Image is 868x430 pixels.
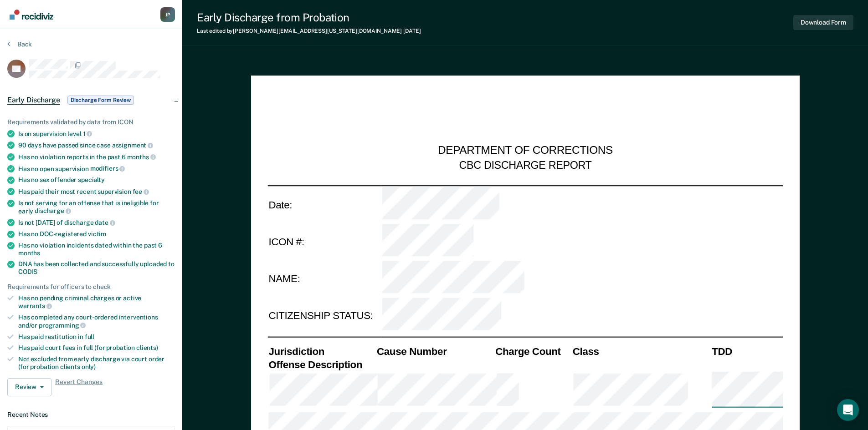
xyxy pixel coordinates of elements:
[160,7,175,22] div: J P
[18,249,40,257] span: months
[18,333,175,341] div: Has paid restitution in
[88,230,106,238] span: victim
[67,96,134,105] span: Discharge Form Review
[18,141,175,149] div: 90 days have passed since case
[711,344,783,358] th: TDD
[7,96,60,105] span: Early Discharge
[267,344,376,358] th: Jurisdiction
[78,176,105,183] span: specialty
[18,268,37,275] span: CODIS
[375,344,494,358] th: Cause Number
[7,283,175,291] div: Requirements for officers to check
[90,165,125,172] span: modifiers
[197,28,421,34] div: Last edited by [PERSON_NAME][EMAIL_ADDRESS][US_STATE][DOMAIN_NAME]
[35,207,71,214] span: discharge
[18,165,175,173] div: Has no open supervision
[85,333,94,340] span: full
[136,344,158,351] span: clients)
[18,153,175,161] div: Has no violation reports in the past 6
[18,294,175,310] div: Has no pending criminal charges or active
[18,344,175,352] div: Has paid court fees in full (for probation
[7,378,51,396] button: Review
[55,378,103,396] span: Revert Changes
[197,11,421,24] div: Early Discharge from Probation
[112,142,153,149] span: assignment
[18,230,175,238] div: Has no DOC-registered
[82,363,96,370] span: only)
[18,314,175,329] div: Has completed any court-ordered interventions and/or
[39,322,86,329] span: programming
[438,144,613,158] div: DEPARTMENT OF CORRECTIONS
[160,7,175,22] button: Profile dropdown button
[267,298,381,335] td: CITIZENSHIP STATUS:
[95,219,115,226] span: date
[571,344,710,358] th: Class
[267,358,376,371] th: Offense Description
[18,355,175,371] div: Not excluded from early discharge via court order (for probation clients
[18,130,175,138] div: Is on supervision level
[10,10,53,20] img: Recidiviz
[7,40,32,48] button: Back
[18,218,175,227] div: Is not [DATE] of discharge
[18,187,175,196] div: Has paid their most recent supervision
[133,188,149,195] span: fee
[18,260,175,276] div: DNA has been collected and successfully uploaded to
[18,199,175,215] div: Is not serving for an offense that is ineligible for early
[267,223,381,260] td: ICON #:
[7,118,175,126] div: Requirements validated by data from ICON
[837,399,859,421] div: Open Intercom Messenger
[459,158,591,172] div: CBC DISCHARGE REPORT
[18,176,175,184] div: Has no sex offender
[83,130,92,137] span: 1
[793,15,853,30] button: Download Form
[494,344,572,358] th: Charge Count
[18,302,52,309] span: warrants
[267,185,381,223] td: Date:
[267,260,381,298] td: NAME:
[127,153,156,161] span: months
[18,242,175,257] div: Has no violation incidents dated within the past 6
[403,28,421,34] span: [DATE]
